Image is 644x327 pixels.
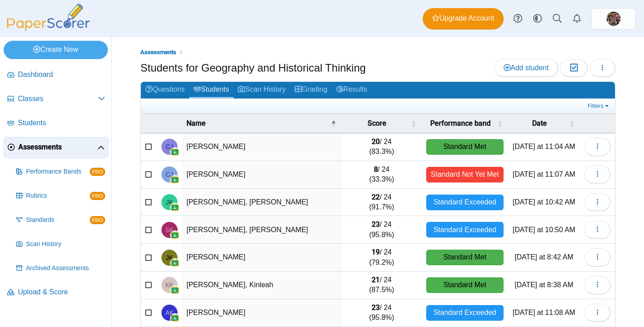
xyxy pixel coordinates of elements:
[4,41,108,59] a: Create New
[342,189,422,217] td: / 24 (91.7%)
[182,272,342,299] td: [PERSON_NAME], Kinleah
[141,82,189,98] a: Questions
[13,234,109,255] a: Scan History
[368,119,386,127] span: Score
[372,193,380,201] b: 22
[13,161,109,183] a: Performance Bands PRO
[182,299,342,327] td: [PERSON_NAME]
[165,227,174,233] span: Sawyer Kimmer
[569,114,575,133] span: Date : Activate to sort
[515,281,573,289] time: Sep 16, 2025 at 8:38 AM
[170,175,179,184] img: googleClassroom-logo.png
[26,191,90,200] span: Rubrics
[426,250,504,265] div: Standard Met
[342,133,422,161] td: / 24 (83.3%)
[426,167,504,183] div: Standard Not Yet Met
[332,82,372,98] a: Results
[170,286,179,295] img: googleClassroom-logo.png
[432,13,494,23] span: Upgrade Account
[331,114,336,133] span: Name : Activate to invert sorting
[165,171,173,178] span: Cynthia Juarez-Cortez
[165,144,173,150] span: Claire Jones
[182,244,342,272] td: [PERSON_NAME]
[515,253,573,261] time: Sep 16, 2025 at 8:42 AM
[606,12,621,26] img: ps.ZGjZAUrt273eHv6v
[182,189,342,217] td: [PERSON_NAME], [PERSON_NAME]
[170,314,179,323] img: googleClassroom-logo.png
[411,114,416,133] span: Score : Activate to sort
[170,148,179,157] img: googleClassroom-logo.png
[90,168,105,176] span: PRO
[591,8,636,30] a: ps.ZGjZAUrt273eHv6v
[426,139,504,155] div: Standard Met
[18,287,105,297] span: Upload & Score
[170,259,179,268] img: googleClassroom-logo.png
[426,277,504,293] div: Standard Met
[26,264,105,273] span: Archived Assessments
[372,276,380,284] b: 21
[13,185,109,207] a: Rubrics PRO
[165,282,174,288] span: Kinleah Kost
[342,272,422,299] td: / 24 (87.5%)
[426,305,504,321] div: Standard Exceeded
[170,203,179,212] img: googleClassroom-logo.png
[26,216,90,225] span: Standards
[13,258,109,279] a: Archived Assessments
[90,192,105,200] span: PRO
[18,70,105,80] span: Dashboard
[140,49,176,55] span: Assessments
[182,133,342,161] td: [PERSON_NAME]
[166,255,173,261] span: Jayden Kolonko
[4,4,93,31] img: PaperScorer
[182,216,342,244] td: [PERSON_NAME], [PERSON_NAME]
[513,198,575,206] time: Sep 16, 2025 at 10:42 AM
[497,114,503,133] span: Performance band : Activate to sort
[567,9,587,29] a: Alerts
[90,216,105,224] span: PRO
[423,8,504,30] a: Upgrade Account
[513,143,575,150] time: Sep 16, 2025 at 11:04 AM
[372,220,380,229] b: 23
[513,309,575,316] time: Sep 16, 2025 at 11:08 AM
[342,299,422,327] td: / 24 (95.8%)
[513,226,575,234] time: Sep 16, 2025 at 10:50 AM
[585,102,613,110] a: Filters
[4,282,109,303] a: Upload & Score
[18,118,105,128] span: Students
[494,59,558,77] a: Add student
[182,161,342,189] td: [PERSON_NAME]
[18,142,97,152] span: Assessments
[4,89,109,110] a: Classes
[140,60,366,76] h1: Students for Geography and Historical Thinking
[166,199,173,205] span: Jackson Keates
[165,310,174,316] span: Amelia Kotris
[513,170,575,178] time: Sep 16, 2025 at 11:07 AM
[426,195,504,210] div: Standard Exceeded
[26,167,90,176] span: Performance Bands
[372,137,380,146] b: 20
[26,240,105,249] span: Scan History
[4,25,93,32] a: PaperScorer
[504,64,549,72] span: Add student
[4,137,109,158] a: Assessments
[342,216,422,244] td: / 24 (95.8%)
[342,161,422,189] td: / 24 (33.3%)
[18,94,98,104] span: Classes
[606,12,621,26] span: Kerry Swicegood
[138,47,178,58] a: Assessments
[372,248,380,256] b: 19
[4,113,109,134] a: Students
[374,165,378,174] b: 8
[233,82,290,98] a: Scan History
[186,119,206,127] span: Name
[290,82,332,98] a: Grading
[426,222,504,238] div: Standard Exceeded
[4,64,109,86] a: Dashboard
[532,119,547,127] span: Date
[372,303,380,312] b: 23
[170,231,179,240] img: googleClassroom-logo.png
[13,209,109,231] a: Standards PRO
[189,82,233,98] a: Students
[342,244,422,272] td: / 24 (79.2%)
[430,119,491,127] span: Performance band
